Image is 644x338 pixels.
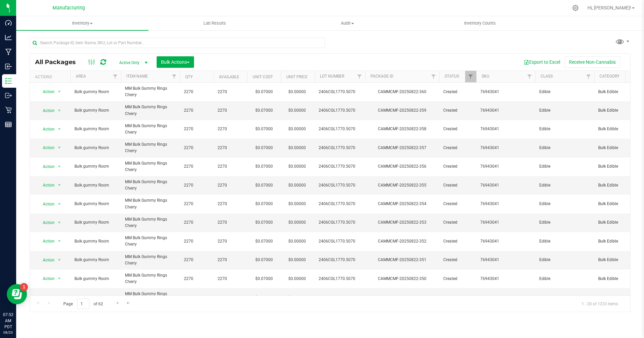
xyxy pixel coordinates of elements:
[37,180,55,190] span: Action
[364,145,440,151] div: CAMMCMF-20250822-357
[539,182,590,189] span: Edible
[218,107,243,114] span: 2270
[443,182,472,189] span: Created
[37,293,55,302] span: Action
[443,145,472,151] span: Created
[218,201,243,207] span: 2270
[74,182,117,189] span: Bulk gummy Room
[600,74,619,79] a: Category
[480,257,531,263] span: 76943041
[74,294,117,301] span: Bulk gummy Room
[480,126,531,132] span: 76943041
[74,163,117,170] span: Bulk gummy Room
[319,145,361,151] span: 2406CGL1770.5070
[5,92,12,99] inline-svg: Outbound
[55,199,64,209] span: select
[480,89,531,95] span: 76943041
[445,74,459,79] a: Status
[319,294,361,301] span: 2406CGL1770.5070
[5,34,12,41] inline-svg: Analytics
[455,20,505,26] span: Inventory Counts
[539,163,590,170] span: Edible
[247,251,281,270] td: $0.07000
[364,201,440,207] div: CAMMCMF-20250822-354
[319,126,361,132] span: 2406CGL1770.5070
[285,292,309,302] span: $0.00000
[443,201,472,207] span: Created
[55,162,64,171] span: select
[184,182,210,189] span: 2270
[184,163,210,170] span: 2270
[55,274,64,283] span: select
[218,294,243,301] span: 2270
[149,16,281,30] a: Lab Results
[37,162,55,171] span: Action
[218,238,243,245] span: 2270
[285,180,309,190] span: $0.00000
[539,294,590,301] span: Edible
[7,284,27,304] iframe: Resource center
[371,74,393,79] a: Package ID
[74,257,117,263] span: Bulk gummy Room
[55,124,64,134] span: select
[55,218,64,227] span: select
[465,71,476,82] a: Filter
[74,238,117,245] span: Bulk gummy Room
[364,126,440,132] div: CAMMCMF-20250822-358
[37,143,55,152] span: Action
[319,163,361,170] span: 2406CGL1770.5070
[184,276,210,282] span: 2270
[319,257,361,263] span: 2406CGL1770.5070
[364,89,440,95] div: CAMMCMF-20250822-360
[74,107,117,114] span: Bulk gummy Room
[125,254,176,266] span: MM Bulk Gummy Rings Cherry
[37,274,55,283] span: Action
[218,219,243,226] span: 2270
[184,107,210,114] span: 2270
[247,139,281,157] td: $0.07000
[37,236,55,246] span: Action
[16,16,149,30] a: Inventory
[3,312,13,330] p: 07:52 AM PDT
[539,276,590,282] span: Edible
[218,257,243,263] span: 2270
[480,276,531,282] span: 76943041
[20,283,28,291] iframe: Resource center unread badge
[125,123,176,136] span: MM Bulk Gummy Rings Cherry
[55,236,64,246] span: select
[364,238,440,245] div: CAMMCMF-20250822-352
[285,87,309,97] span: $0.00000
[218,182,243,189] span: 2270
[5,63,12,70] inline-svg: Inbound
[125,272,176,285] span: MM Bulk Gummy Rings Cherry
[364,107,440,114] div: CAMMCMF-20250822-359
[282,20,413,26] span: Audit
[125,235,176,248] span: MM Bulk Gummy Rings Cherry
[5,78,12,84] inline-svg: Inventory
[354,71,365,82] a: Filter
[77,299,89,309] input: 1
[428,71,439,82] a: Filter
[55,255,64,265] span: select
[247,214,281,232] td: $0.07000
[364,257,440,263] div: CAMMCMF-20250822-351
[320,74,344,79] a: Lot Number
[184,294,210,301] span: 2270
[218,163,243,170] span: 2270
[184,145,210,151] span: 2270
[184,219,210,226] span: 2270
[37,124,55,134] span: Action
[74,201,117,207] span: Bulk gummy Room
[285,143,309,153] span: $0.00000
[539,238,590,245] span: Edible
[125,160,176,173] span: MM Bulk Gummy Rings Cherry
[30,38,325,48] input: Search Package ID, Item Name, SKU, Lot or Part Number...
[480,294,531,301] span: 76943041
[285,236,309,246] span: $0.00000
[443,89,472,95] span: Created
[480,107,531,114] span: 76943041
[218,276,243,282] span: 2270
[364,276,440,282] div: CAMMCMF-20250822-350
[541,74,553,79] a: Class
